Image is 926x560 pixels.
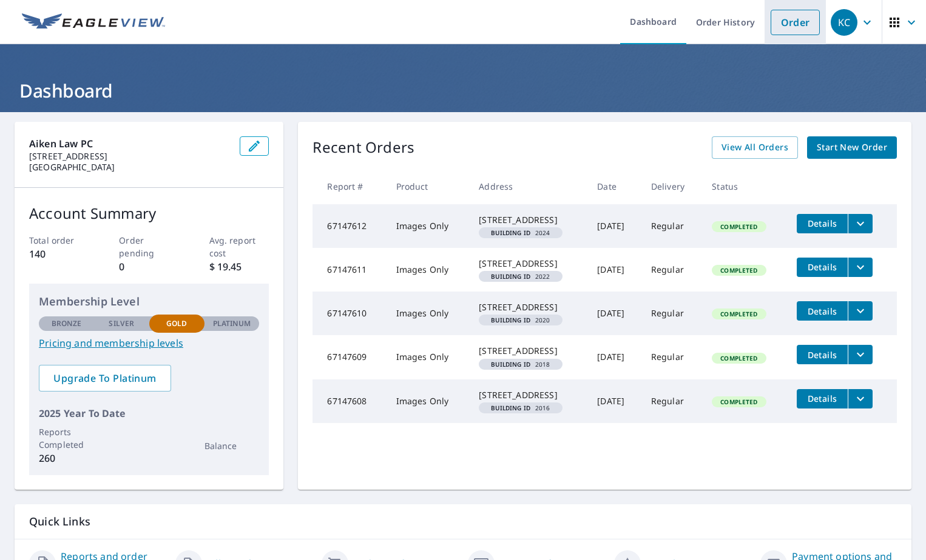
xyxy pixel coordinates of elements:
div: [STREET_ADDRESS] [479,301,578,313]
p: 260 [39,451,94,465]
span: Completed [713,398,765,406]
td: Regular [641,204,702,248]
p: Account Summary [29,202,269,224]
em: Building ID [491,361,530,367]
th: Report # [313,168,386,204]
td: 67147611 [313,248,386,292]
span: Completed [713,266,765,275]
td: Regular [641,292,702,335]
span: 2016 [484,405,557,411]
span: Details [804,305,840,317]
p: Quick Links [29,514,897,529]
a: Order [771,10,820,35]
p: Aiken Law PC [29,136,230,151]
p: [STREET_ADDRESS] [29,151,230,162]
button: detailsBtn-67147609 [797,345,848,364]
span: Upgrade To Platinum [49,372,161,385]
a: View All Orders [712,136,798,159]
p: [GEOGRAPHIC_DATA] [29,162,230,173]
td: 67147608 [313,379,386,423]
em: Building ID [491,230,530,236]
a: Pricing and membership levels [39,336,259,350]
span: View All Orders [722,140,788,155]
span: Details [804,218,840,229]
p: Order pending [119,234,179,259]
em: Building ID [491,317,530,323]
a: Start New Order [807,136,897,159]
span: 2020 [484,317,557,323]
td: 67147612 [313,204,386,248]
em: Building ID [491,405,530,411]
span: Details [804,261,840,273]
h1: Dashboard [15,78,911,103]
button: detailsBtn-67147610 [797,301,848,321]
button: filesDropdownBtn-67147612 [848,214,873,233]
td: [DATE] [587,379,641,423]
td: Images Only [387,379,470,423]
td: [DATE] [587,204,641,248]
p: Membership Level [39,293,259,310]
td: Images Only [387,292,470,335]
p: 140 [29,247,89,261]
td: Images Only [387,248,470,292]
p: Bronze [52,318,82,329]
td: Images Only [387,204,470,248]
div: KC [831,9,857,36]
span: Start New Order [817,140,887,155]
a: Upgrade To Platinum [39,365,171,392]
p: Balance [204,439,260,452]
th: Delivery [641,168,702,204]
div: [STREET_ADDRESS] [479,214,578,226]
span: 2022 [484,273,557,279]
p: Platinum [213,318,251,329]
td: [DATE] [587,335,641,379]
td: 67147610 [313,292,386,335]
button: detailsBtn-67147608 [797,389,848,408]
div: [STREET_ADDRESS] [479,389,578,401]
button: filesDropdownBtn-67147609 [848,345,873,364]
span: Completed [713,222,765,231]
button: detailsBtn-67147611 [797,258,848,277]
p: Silver [109,318,134,329]
p: Gold [166,318,187,329]
td: Regular [641,248,702,292]
p: Avg. report cost [209,234,269,259]
th: Address [469,168,587,204]
td: [DATE] [587,248,641,292]
p: Recent Orders [313,136,414,159]
span: Completed [713,310,765,318]
p: Reports Completed [39,425,94,451]
span: Details [804,349,840,361]
td: [DATE] [587,292,641,335]
em: Building ID [491,273,530,279]
td: Regular [641,335,702,379]
button: detailsBtn-67147612 [797,214,848,233]
td: 67147609 [313,335,386,379]
th: Date [587,168,641,204]
td: Regular [641,379,702,423]
span: Details [804,393,840,404]
button: filesDropdownBtn-67147611 [848,258,873,277]
span: Completed [713,354,765,362]
p: 0 [119,259,179,274]
div: [STREET_ADDRESS] [479,345,578,357]
td: Images Only [387,335,470,379]
p: $ 19.45 [209,259,269,274]
button: filesDropdownBtn-67147610 [848,301,873,321]
span: 2018 [484,361,557,367]
img: EV Logo [22,13,165,32]
div: [STREET_ADDRESS] [479,258,578,270]
button: filesDropdownBtn-67147608 [848,389,873,408]
span: 2024 [484,230,557,236]
th: Product [387,168,470,204]
p: 2025 Year To Date [39,406,259,421]
th: Status [702,168,787,204]
p: Total order [29,234,89,247]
